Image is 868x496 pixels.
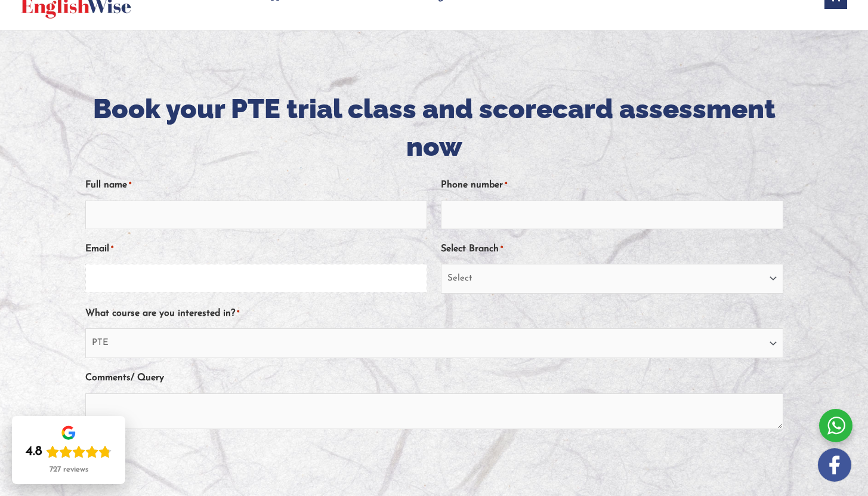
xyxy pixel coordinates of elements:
[85,90,783,165] h1: Book your PTE trial class and scorecard assessment now
[85,368,164,388] label: Comments/ Query
[26,443,42,460] div: 4.8
[441,175,507,195] label: Phone number
[85,304,239,324] label: What course are you interested in?
[818,448,851,482] img: white-facebook.png
[85,239,113,259] label: Email
[85,175,131,195] label: Full name
[441,239,503,259] label: Select Branch
[26,443,112,460] div: Rating: 4.8 out of 5
[50,465,88,475] div: 727 reviews
[85,446,267,492] iframe: reCAPTCHA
